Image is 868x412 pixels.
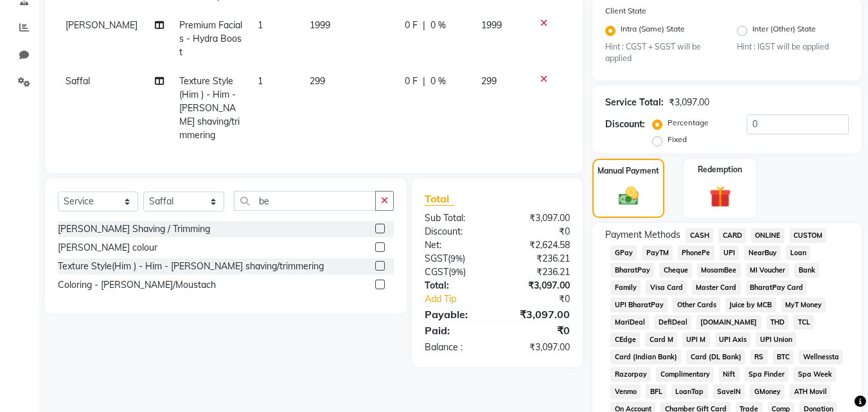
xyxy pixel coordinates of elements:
span: Bank [794,263,819,278]
span: Family [610,280,641,295]
span: THD [766,315,789,330]
span: BharatPay [610,263,654,278]
div: Paid: [415,323,497,338]
span: CEdge [610,332,640,347]
label: Inter (Other) State [752,23,816,39]
span: 1999 [310,19,330,31]
div: Balance : [415,341,497,354]
div: ₹3,097.00 [497,211,580,225]
span: PhonePe [678,246,714,260]
span: GMoney [750,384,784,399]
div: ₹0 [497,323,580,338]
span: Card M [645,332,677,347]
div: Net: [415,238,497,252]
div: ( ) [415,265,497,279]
span: 0 % [430,75,446,88]
div: ₹2,624.58 [497,238,580,252]
span: | [423,75,425,88]
span: Total [425,192,454,206]
span: UPI BharatPay [610,298,668,312]
span: Spa Week [793,367,836,382]
span: MyT Money [781,298,826,312]
span: MosamBee [697,263,741,278]
span: 0 % [430,19,446,32]
img: _cash.svg [612,184,645,208]
span: UPI [720,246,740,260]
div: ₹0 [511,292,580,306]
span: ONLINE [751,228,784,243]
span: Saffal [66,75,90,87]
small: Hint : CGST + SGST will be applied [605,41,717,65]
div: ₹236.21 [497,252,580,265]
span: Card (DL Bank) [686,350,745,364]
label: Client State [605,5,646,17]
input: Search or Scan [234,191,376,211]
span: 1 [258,19,263,31]
label: Percentage [668,117,709,129]
span: 299 [310,75,325,87]
span: 1 [258,75,263,87]
div: ₹3,097.00 [497,279,580,292]
span: Wellnessta [799,350,843,364]
span: | [423,19,425,32]
span: UPI Axis [715,332,751,347]
span: BharatPay Card [746,280,808,295]
span: 0 F [405,19,418,32]
div: Discount: [415,225,497,238]
div: [PERSON_NAME] colour [58,241,157,255]
div: ( ) [415,252,497,265]
span: 9% [451,267,463,277]
span: MariDeal [610,315,649,330]
div: Texture Style(Him ) - Him - [PERSON_NAME] shaving/trimmering [58,260,324,273]
span: NearBuy [744,246,781,260]
span: LoanTap [671,384,708,399]
span: CASH [686,228,713,243]
span: Razorpay [610,367,651,382]
span: 299 [481,75,497,87]
span: BFL [646,384,666,399]
span: 1999 [481,19,502,31]
span: CUSTOM [790,228,827,243]
span: 0 F [405,75,418,88]
span: DefiDeal [654,315,691,330]
div: ₹3,097.00 [669,96,709,109]
div: ₹0 [497,225,580,238]
span: Spa Finder [745,367,789,382]
span: Other Cards [673,298,720,312]
div: Total: [415,279,497,292]
span: GPay [610,246,637,260]
div: Coloring - [PERSON_NAME]/Moustach [58,278,216,292]
span: Nift [719,367,740,382]
div: ₹236.21 [497,265,580,279]
span: Premium Facials - Hydra Boost [179,19,242,58]
div: Discount: [605,118,645,131]
span: ATH Movil [790,384,831,399]
div: [PERSON_NAME] Shaving / Trimming [58,222,210,236]
a: Add Tip [415,292,511,306]
img: _gift.svg [703,183,738,210]
span: 9% [450,253,463,264]
span: MI Voucher [746,263,790,278]
label: Intra (Same) State [621,23,685,39]
span: Card (Indian Bank) [610,350,681,364]
span: UPI M [682,332,710,347]
span: SaveIN [713,384,745,399]
span: [DOMAIN_NAME] [696,315,761,330]
div: ₹3,097.00 [497,341,580,354]
span: Loan [786,246,810,260]
span: Juice by MCB [725,298,776,312]
div: Sub Total: [415,211,497,225]
span: Master Card [692,280,741,295]
span: RS [750,350,768,364]
label: Manual Payment [598,165,659,177]
span: Visa Card [646,280,687,295]
span: Venmo [610,384,641,399]
small: Hint : IGST will be applied [737,41,849,53]
span: Cheque [659,263,692,278]
div: Payable: [415,307,497,322]
div: ₹3,097.00 [497,307,580,322]
span: BTC [773,350,794,364]
span: Payment Methods [605,228,680,242]
span: [PERSON_NAME] [66,19,137,31]
span: Texture Style(Him ) - Him - [PERSON_NAME] shaving/trimmering [179,75,240,141]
